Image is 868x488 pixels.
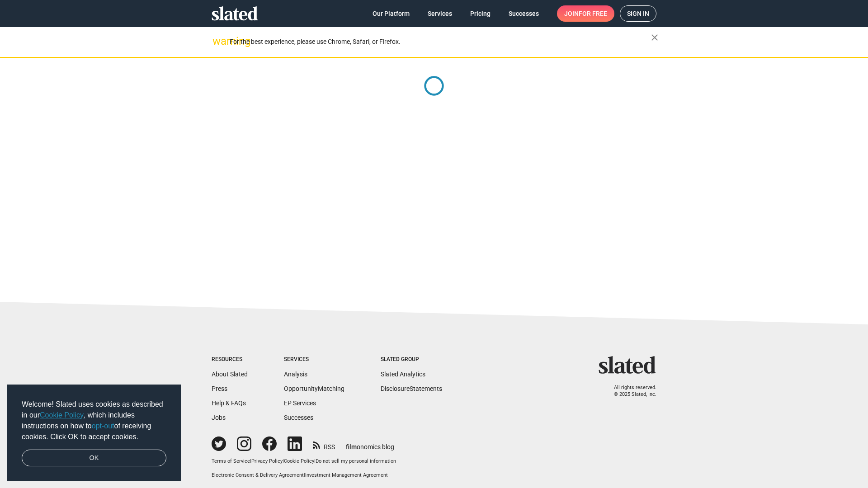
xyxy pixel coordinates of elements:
[40,411,84,419] a: Cookie Policy
[428,5,452,22] span: Services
[557,5,614,22] a: Joinfor free
[305,472,388,478] a: Investment Management Agreement
[284,399,316,407] a: EP Services
[381,356,442,363] div: Slated Group
[365,5,417,22] a: Our Platform
[501,5,546,22] a: Successes
[212,371,248,378] a: About Slated
[381,371,425,378] a: Slated Analytics
[346,443,357,450] span: film
[7,385,181,481] div: cookieconsent
[212,472,304,478] a: Electronic Consent & Delivery Agreement
[212,414,226,421] a: Jobs
[564,5,607,22] span: Join
[316,458,396,465] button: Do not sell my personal information
[92,422,114,430] a: opt-out
[381,385,442,392] a: DisclosureStatements
[212,36,223,47] mat-icon: warning
[284,385,344,392] a: OpportunityMatching
[250,458,251,464] span: |
[212,458,250,464] a: Terms of Service
[284,356,344,363] div: Services
[212,399,246,407] a: Help & FAQs
[649,32,660,43] mat-icon: close
[509,5,539,22] span: Successes
[22,450,166,467] a: dismiss cookie message
[463,5,498,22] a: Pricing
[579,5,607,22] span: for free
[470,5,491,22] span: Pricing
[212,356,248,363] div: Resources
[230,36,651,48] div: For the best experience, please use Chrome, Safari, or Firefox.
[284,371,307,378] a: Analysis
[373,5,410,22] span: Our Platform
[420,5,459,22] a: Services
[284,414,313,421] a: Successes
[604,385,656,398] p: All rights reserved. © 2025 Slated, Inc.
[313,437,335,451] a: RSS
[346,436,394,451] a: filmonomics blog
[284,458,314,464] a: Cookie Policy
[314,458,316,464] span: |
[22,399,166,442] span: Welcome! Slated uses cookies as described in our , which includes instructions on how to of recei...
[627,6,649,21] span: Sign in
[283,458,284,464] span: |
[212,385,227,392] a: Press
[251,458,283,464] a: Privacy Policy
[620,5,656,22] a: Sign in
[304,472,305,478] span: |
